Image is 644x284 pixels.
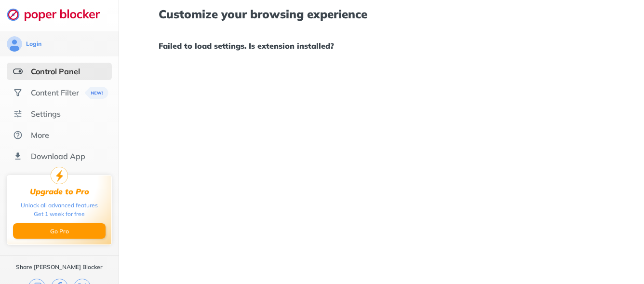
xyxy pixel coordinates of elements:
img: features-selected.svg [13,67,23,76]
div: Get 1 week for free [34,210,85,218]
img: social.svg [13,88,23,97]
div: Login [26,40,41,48]
img: download-app.svg [13,151,23,161]
div: Control Panel [31,67,80,76]
h1: Customize your browsing experience [159,8,605,20]
div: Content Filter [31,88,79,97]
img: about.svg [13,130,23,140]
div: Upgrade to Pro [30,187,89,196]
div: More [31,130,49,140]
div: Share [PERSON_NAME] Blocker [16,263,103,271]
h1: Failed to load settings. Is extension installed? [159,40,605,52]
img: logo-webpage.svg [7,8,110,21]
img: upgrade-to-pro.svg [51,167,68,184]
div: Unlock all advanced features [21,201,98,210]
img: avatar.svg [7,36,22,52]
img: menuBanner.svg [85,87,108,99]
img: settings.svg [13,109,23,119]
button: Go Pro [13,223,106,239]
div: Download App [31,151,85,161]
div: Settings [31,109,61,119]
